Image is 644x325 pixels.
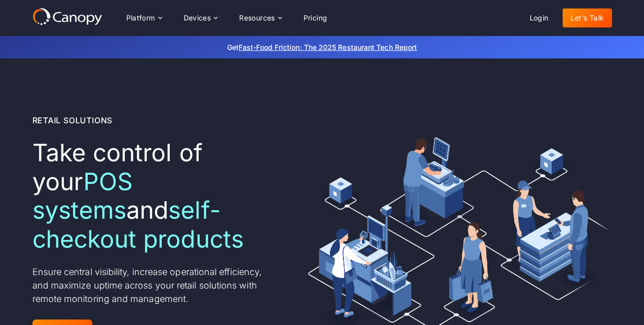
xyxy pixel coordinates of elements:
[77,42,567,52] p: Get
[231,8,289,28] div: Resources
[32,265,278,306] p: Ensure central visibility, increase operational efficiency, and maximize uptime across your retai...
[296,8,335,27] a: Pricing
[184,14,211,21] div: Devices
[239,43,417,51] a: Fast-Food Friction: The 2025 Restaurant Tech Report
[239,14,275,21] div: Resources
[32,114,113,126] div: Retail Solutions
[32,138,278,253] h1: Take control of your and
[563,8,612,27] a: Let's Talk
[32,167,133,225] em: POS systems
[126,14,155,21] div: Platform
[522,8,557,27] a: Login
[118,8,170,28] div: Platform
[32,195,244,254] em: self-checkout products
[176,8,226,28] div: Devices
